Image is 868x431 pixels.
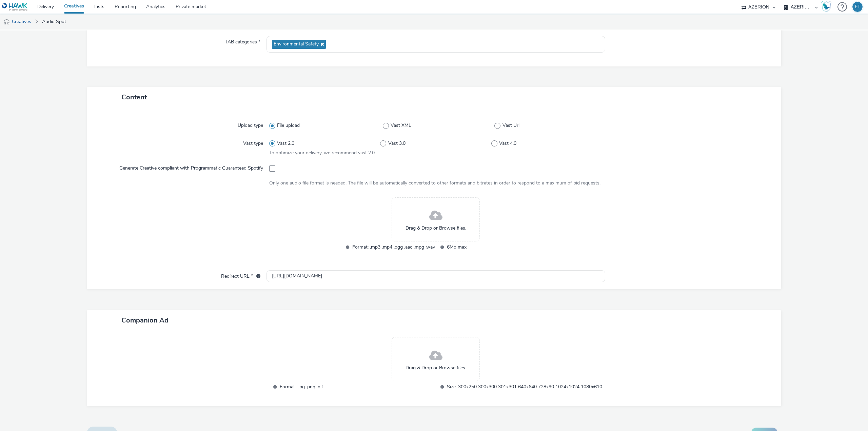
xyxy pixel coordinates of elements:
[223,36,263,45] label: IAB categories *
[121,93,147,102] span: Content
[274,41,319,47] span: Environmental Safety
[447,383,602,391] span: Size: 300x250 300x300 301x301 640x640 728x90 1024x1024 1080x610
[39,14,70,30] a: Audio Spot
[277,122,300,129] span: File upload
[240,137,266,147] label: Vast type
[499,140,516,147] span: Vast 4.0
[280,383,435,391] span: Format: .jpg .png .gif
[218,270,263,280] label: Redirect URL *
[2,3,28,11] img: undefined Logo
[3,19,10,25] img: audio
[406,365,466,371] span: Drag & Drop or Browse files.
[269,150,375,156] span: To optimize your delivery, we recommend vast 2.0
[391,122,411,129] span: Vast XML
[388,140,406,147] span: Vast 3.0
[235,119,266,129] label: Upload type
[821,1,834,12] a: Hawk Academy
[855,2,860,12] div: ET
[121,316,169,325] span: Companion Ad
[502,122,519,129] span: Vast Url
[277,140,294,147] span: Vast 2.0
[447,243,530,251] span: 6Mo max
[269,180,603,187] div: Only one audio file format is needed. The file will be automatically converted to other formats a...
[253,273,260,280] div: URL will be used as a validation URL with some SSPs and it will be the redirection URL of your cr...
[267,270,605,282] input: url...
[406,225,466,232] span: Drag & Drop or Browse files.
[821,1,831,12] img: Hawk Academy
[352,243,435,251] span: Format: .mp3 .mp4 .ogg .aac .mpg .wav
[117,162,266,172] label: Generate Creative compliant with Programmatic Guaranteed Spotify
